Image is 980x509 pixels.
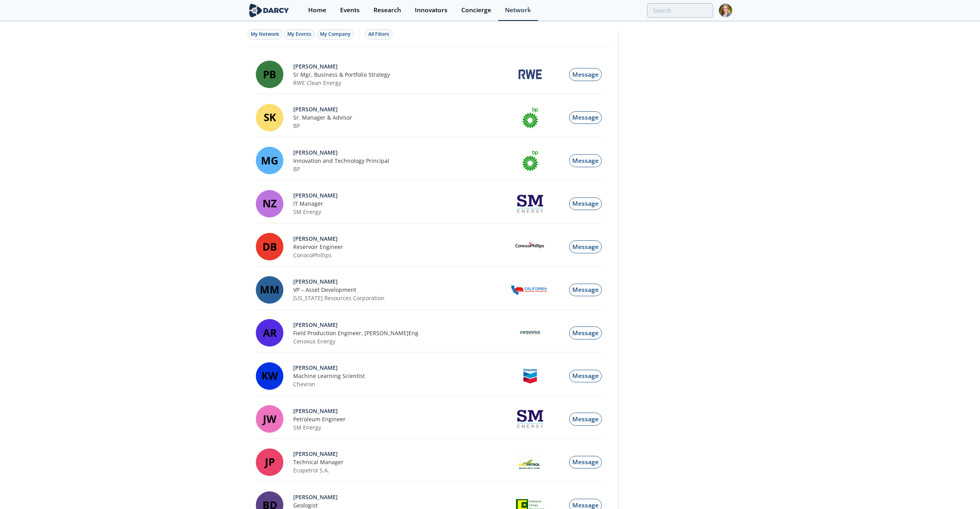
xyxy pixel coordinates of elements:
span: Message [572,70,599,79]
button: Message [569,111,602,124]
button: Message [569,370,602,383]
div: DB [256,233,283,260]
div: Events [340,7,360,13]
input: Advanced Search [647,3,713,18]
img: logo-wide.svg [248,4,290,17]
div: All Filters [368,31,389,38]
div: Concierge [461,7,491,13]
img: Ecopetrol S.A. [519,453,542,472]
iframe: chat widget [947,478,972,501]
img: California Resources Corporation [510,284,551,296]
span: Message [572,285,599,294]
img: Cenovus Energy [518,321,542,345]
div: Petroleum Engineer [293,415,503,423]
span: Message [572,113,599,122]
div: Sr. Manager & Advisor [293,113,503,122]
button: Message [569,456,602,469]
div: Innovators [415,7,447,13]
span: Message [572,415,599,423]
button: My Company [317,29,354,40]
div: Network [505,7,531,13]
span: Message [572,457,599,466]
div: Machine Learning Scientist [293,372,503,380]
img: BP [518,106,542,129]
button: Message [569,284,602,297]
div: MG [256,147,283,174]
span: Message [572,328,599,337]
div: View Profile [293,191,503,199]
img: Profile [719,4,732,17]
button: Message [569,326,602,339]
button: My Network [248,29,282,40]
div: SM Energy [293,208,503,216]
div: MM [256,276,283,304]
div: IT Manager [293,199,503,208]
div: SK [256,104,283,131]
div: View Profile [293,234,503,243]
img: SM Energy [513,194,547,213]
div: View Profile [293,321,503,329]
div: Research [374,7,401,13]
div: VP – Asset Development [293,286,503,294]
button: Message [569,413,602,426]
button: Message [569,197,602,210]
div: View Profile [293,407,503,415]
button: Message [569,154,602,167]
div: Sr Mgr, Business & Portfolio Strategy [293,70,503,79]
div: Chevron [293,380,503,388]
div: RWE Clean Energy [293,79,503,87]
div: SM Energy [293,423,503,432]
img: SM Energy [513,409,547,428]
div: BP [293,165,503,173]
div: Field Production Engineer, [PERSON_NAME]Eng [293,329,503,337]
div: NZ [256,190,283,218]
img: BP [518,149,542,172]
div: View Profile [293,450,503,458]
button: All Filters [365,29,392,40]
div: AR [256,319,283,347]
div: View Profile [293,148,503,157]
button: Message [569,68,602,81]
span: Message [572,242,599,251]
div: Technical Manager [293,458,503,466]
img: Chevron [518,364,542,388]
div: ConocoPhillips [293,251,503,259]
div: JW [256,405,283,433]
div: JP [256,448,283,476]
div: View Profile [293,363,503,372]
div: View Profile [293,277,503,286]
div: View Profile [293,105,503,113]
div: BP [293,122,503,130]
span: My Network [251,31,279,37]
span: Message [572,156,599,165]
span: My Company [320,31,351,37]
button: My Events [284,29,314,40]
span: My Events [287,31,311,37]
img: ConocoPhillips [513,237,547,256]
div: [US_STATE] Resources Corporation [293,294,503,302]
div: Cenovus Energy [293,337,503,345]
img: RWE Clean Energy [518,68,543,81]
div: View Profile [293,493,503,501]
span: Message [572,199,599,208]
div: Home [308,7,326,13]
div: Ecopetrol S.A. [293,466,503,474]
div: View Profile [293,62,503,70]
div: KW [256,362,283,390]
div: PB [256,61,283,88]
button: Message [569,240,602,253]
span: Message [572,371,599,380]
div: Reservoir Engineer [293,243,503,251]
div: Innovation and Technology Principal [293,157,503,165]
